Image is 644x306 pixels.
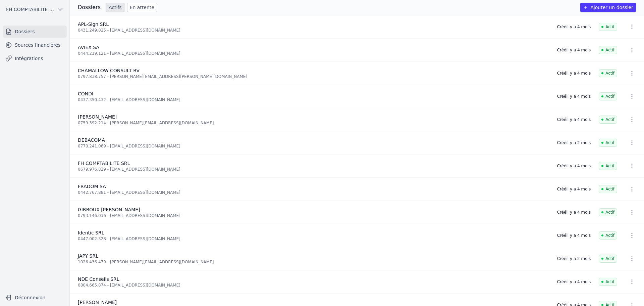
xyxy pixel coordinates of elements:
div: Créé il y a 4 mois [557,186,591,192]
div: 0431.249.825 - [EMAIL_ADDRESS][DOMAIN_NAME] [78,28,549,33]
span: DEBACOMA [78,137,105,143]
a: Sources financières [3,39,67,51]
div: Créé il y a 4 mois [557,233,591,238]
span: AVIEX SA [78,45,99,50]
div: 0679.976.829 - [EMAIL_ADDRESS][DOMAIN_NAME] [78,167,549,172]
span: GIRBOUX [PERSON_NAME] [78,207,140,212]
span: FH COMPTABILITE SRL [6,6,54,13]
span: Actif [599,208,617,216]
span: Actif [599,255,617,263]
div: 0437.350.432 - [EMAIL_ADDRESS][DOMAIN_NAME] [78,97,549,102]
div: Créé il y a 4 mois [557,210,591,215]
a: Actifs [106,3,124,12]
span: FH COMPTABILITE SRL [78,161,130,166]
div: Créé il y a 4 mois [557,163,591,169]
span: Actif [599,162,617,170]
div: Créé il y a 4 mois [557,47,591,53]
div: Créé il y a 4 mois [557,24,591,30]
span: Actif [599,46,617,54]
span: Identic SRL [78,230,104,235]
span: [PERSON_NAME] [78,114,117,120]
span: NDE Conseils SRL [78,276,119,282]
span: Actif [599,231,617,239]
span: Actif [599,278,617,286]
div: 0442.767.881 - [EMAIL_ADDRESS][DOMAIN_NAME] [78,190,549,195]
div: 0759.392.214 - [PERSON_NAME][EMAIL_ADDRESS][DOMAIN_NAME] [78,120,549,126]
div: 1026.436.479 - [PERSON_NAME][EMAIL_ADDRESS][DOMAIN_NAME] [78,259,549,265]
span: Actif [599,116,617,124]
div: Créé il y a 2 mois [557,140,591,145]
span: Actif [599,23,617,31]
div: Créé il y a 4 mois [557,279,591,285]
div: Créé il y a 2 mois [557,256,591,261]
span: JAPY SRL [78,253,98,259]
div: 0804.665.874 - [EMAIL_ADDRESS][DOMAIN_NAME] [78,282,549,288]
button: FH COMPTABILITE SRL [3,4,67,15]
a: En attente [127,3,157,12]
span: Actif [599,139,617,147]
span: FRADOM SA [78,184,106,189]
span: [PERSON_NAME] [78,300,117,305]
span: APL-Sign SRL [78,21,109,27]
h3: Dossiers [78,3,101,11]
span: CONDI [78,91,93,96]
span: Actif [599,92,617,100]
a: Dossiers [3,26,67,38]
div: Créé il y a 4 mois [557,71,591,76]
div: Créé il y a 4 mois [557,117,591,122]
a: Intégrations [3,52,67,64]
div: 0793.146.036 - [EMAIL_ADDRESS][DOMAIN_NAME] [78,213,549,218]
span: Actif [599,69,617,77]
button: Déconnexion [3,292,67,303]
div: 0770.241.069 - [EMAIL_ADDRESS][DOMAIN_NAME] [78,143,549,149]
span: CHAMALLOW CONSULT BV [78,68,140,73]
div: 0447.002.328 - [EMAIL_ADDRESS][DOMAIN_NAME] [78,236,549,242]
div: 0444.219.121 - [EMAIL_ADDRESS][DOMAIN_NAME] [78,51,549,56]
div: Créé il y a 4 mois [557,94,591,99]
span: Actif [599,185,617,193]
div: 0797.838.757 - [PERSON_NAME][EMAIL_ADDRESS][PERSON_NAME][DOMAIN_NAME] [78,74,549,79]
button: Ajouter un dossier [580,3,636,12]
